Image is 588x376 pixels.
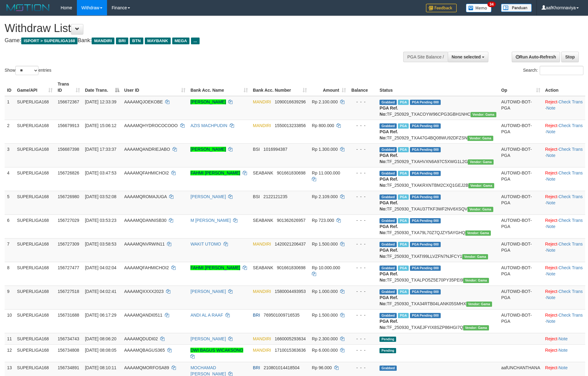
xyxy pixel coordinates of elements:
[410,100,441,105] span: PGA Pending
[5,262,14,286] td: 8
[377,120,499,143] td: TF_250929_TXA47G4BQ08WU92DFZSN
[351,265,375,271] div: - - -
[545,123,558,128] a: Reject
[410,194,441,200] span: PGA Pending
[122,78,188,96] th: User ID: activate to sort column ascending
[253,170,273,175] span: SEABANK
[545,99,558,104] a: Reject
[398,171,409,176] span: Marked by aafandaneth
[58,365,79,370] span: 156734891
[58,242,79,246] span: 156727309
[14,78,55,96] th: Game/API: activate to sort column ascending
[312,242,338,246] span: Rp 1.500.000
[253,242,271,246] span: MANDIRI
[398,123,409,129] span: Marked by aafsengchandara
[558,123,583,128] a: Check Trans
[379,129,398,140] b: PGA Ref. No:
[14,191,55,214] td: SUPERLIGA168
[85,123,116,128] span: [DATE] 15:06:12
[277,265,305,270] span: Copy 901661830698 to clipboard
[85,147,116,152] span: [DATE] 17:33:37
[379,295,398,306] b: PGA Ref. No:
[379,224,398,235] b: PGA Ref. No:
[379,123,397,129] span: Grabbed
[124,194,167,199] span: AAAAMQROMAJUGA
[124,365,169,370] span: AAAAMQMORFOSA89
[499,214,543,238] td: AUTOWD-BOT-PGA
[92,38,114,44] span: MANDIRI
[275,289,306,294] span: Copy 1580004493953 to clipboard
[58,147,79,152] span: 156687398
[5,214,14,238] td: 6
[348,78,377,96] th: Balance
[543,191,585,214] td: · ·
[85,218,116,223] span: [DATE] 03:53:23
[543,238,585,262] td: · ·
[379,266,397,271] span: Grabbed
[253,365,260,370] span: BRI
[124,242,165,246] span: AAAAMQNVRWIN11
[543,262,585,286] td: · ·
[275,336,306,341] span: Copy 1660005293634 to clipboard
[253,99,271,104] span: MANDIRI
[558,336,568,341] a: Note
[264,194,288,199] span: Copy 2122121235 to clipboard
[351,99,375,105] div: - - -
[312,194,338,199] span: Rp 2.109.000
[14,262,55,286] td: SUPERLIGA168
[426,4,457,12] img: Feedback.jpg
[5,22,386,34] h1: Withdraw List
[377,78,499,96] th: Status
[558,365,568,370] a: Note
[410,123,441,129] span: PGA Pending
[543,143,585,167] td: · ·
[5,344,14,362] td: 12
[312,147,338,152] span: Rp 1.300.000
[21,38,77,44] span: ISPORT > SUPERLIGA168
[351,217,375,223] div: - - -
[5,143,14,167] td: 3
[5,66,51,75] label: Show entries
[14,120,55,143] td: SUPERLIGA168
[545,336,558,341] a: Reject
[85,336,116,341] span: [DATE] 08:06:20
[543,120,585,143] td: · ·
[377,96,499,120] td: TF_250929_TXACOYW96CPG3GBH1NHC
[379,147,397,152] span: Grabbed
[377,143,499,167] td: TF_250929_TXAHVXN6A97C5XWG1L2G
[379,194,397,200] span: Grabbed
[546,106,555,110] a: Note
[545,265,558,270] a: Reject
[253,147,260,152] span: BSI
[379,242,397,247] span: Grabbed
[351,312,375,318] div: - - -
[275,123,306,128] span: Copy 1550013233856 to clipboard
[463,278,489,283] span: Vendor URL: https://trx31.1velocity.biz
[82,78,121,96] th: Date Trans.: activate to sort column descending
[124,147,170,152] span: AAAAMQANDRIEJABO
[398,289,409,294] span: Marked by aafromsomean
[410,218,441,223] span: PGA Pending
[58,265,79,270] span: 156727477
[124,99,163,104] span: AAAAMQJOEKOBE
[467,207,493,212] span: Vendor URL: https://trx31.1velocity.biz
[190,218,231,223] a: M [PERSON_NAME]
[190,194,226,199] a: [PERSON_NAME]
[379,271,398,282] b: PGA Ref. No:
[312,348,338,353] span: Rp 6.000.000
[465,230,491,236] span: Vendor URL: https://trx31.1velocity.biz
[351,288,375,294] div: - - -
[5,333,14,344] td: 11
[561,52,579,62] a: Stop
[85,99,116,104] span: [DATE] 12:33:39
[275,242,306,246] span: Copy 1420021206437 to clipboard
[312,365,332,370] span: Rp 96.000
[253,194,260,199] span: BSI
[116,38,128,44] span: BRI
[312,99,338,104] span: Rp 2.100.000
[487,2,496,7] span: 34
[499,262,543,286] td: AUTOWD-BOT-PGA
[58,218,79,223] span: 156727029
[85,265,116,270] span: [DATE] 04:02:04
[312,170,340,175] span: Rp 11.000.000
